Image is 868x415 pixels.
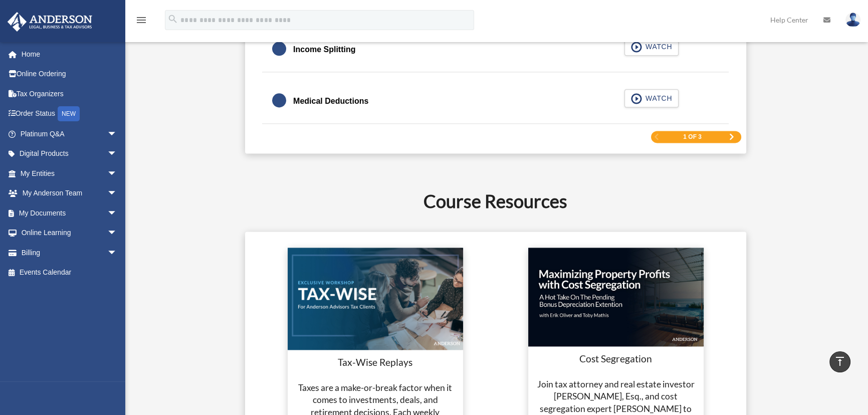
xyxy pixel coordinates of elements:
[107,163,127,184] span: arrow_drop_down
[5,12,95,32] img: Anderson Advisors Platinum Portal
[729,133,735,140] a: Next Page
[7,163,132,183] a: My Entitiesarrow_drop_down
[7,223,132,243] a: Online Learningarrow_drop_down
[829,351,850,372] a: vertical_align_top
[107,183,127,204] span: arrow_drop_down
[683,134,702,140] span: 1 of 3
[624,38,679,56] button: WATCH
[294,356,457,369] h3: Tax-Wise Replays
[293,43,355,57] div: Income Splitting
[7,243,132,263] a: Billingarrow_drop_down
[107,144,127,164] span: arrow_drop_down
[7,144,132,164] a: Digital Productsarrow_drop_down
[7,183,132,203] a: My Anderson Teamarrow_drop_down
[135,18,147,26] a: menu
[7,64,132,84] a: Online Ordering
[58,106,80,121] div: NEW
[107,124,127,144] span: arrow_drop_down
[624,89,679,107] button: WATCH
[288,248,463,350] img: taxwise-replay.png
[642,93,672,103] span: WATCH
[7,44,132,64] a: Home
[528,248,704,346] img: cost-seg-update.jpg
[642,42,672,52] span: WATCH
[7,104,132,124] a: Order StatusNEW
[534,352,698,366] h3: Cost Segregation
[7,124,132,144] a: Platinum Q&Aarrow_drop_down
[107,203,127,224] span: arrow_drop_down
[7,203,132,223] a: My Documentsarrow_drop_down
[7,84,132,104] a: Tax Organizers
[272,89,719,113] a: Medical Deductions WATCH
[293,94,368,108] div: Medical Deductions
[7,263,132,283] a: Events Calendar
[845,13,860,27] img: User Pic
[107,223,127,244] span: arrow_drop_down
[135,14,147,26] i: menu
[107,243,127,263] span: arrow_drop_down
[834,355,846,367] i: vertical_align_top
[272,38,719,62] a: Income Splitting WATCH
[141,188,849,214] h2: Course Resources
[167,14,178,25] i: search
